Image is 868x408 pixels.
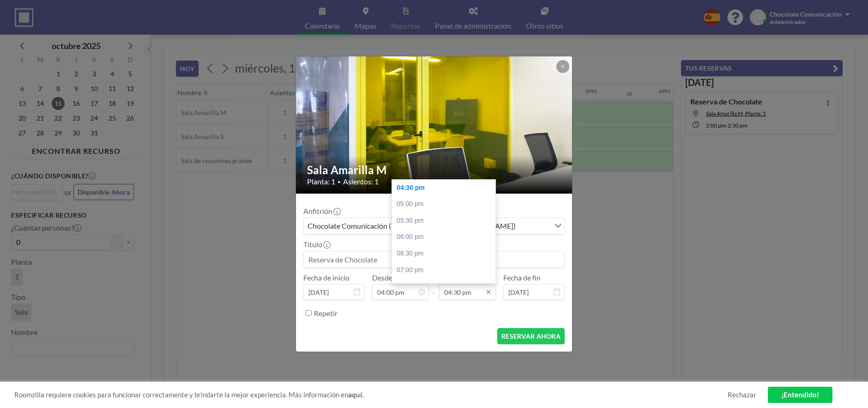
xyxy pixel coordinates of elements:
[303,273,350,282] label: Fecha de inicio
[518,220,549,232] input: Search for option
[728,390,756,399] a: Rechazar
[307,177,335,186] span: Planta: 1
[392,229,495,245] div: 06:00 pm
[348,390,363,399] a: aquí.
[768,387,832,403] a: ¡Entendido!
[296,21,573,229] img: 537.jpg
[303,207,340,216] label: Anfitrión
[392,196,495,213] div: 05:00 pm
[303,240,330,249] label: Título
[497,328,565,344] button: RESERVAR AHORA
[307,163,562,177] h2: Sala Amarilla M
[392,278,495,295] div: 07:30 pm
[392,213,495,229] div: 05:30 pm
[304,251,564,267] input: Reserva de Chocolate
[433,276,435,297] span: -
[392,245,495,262] div: 06:30 pm
[343,177,379,186] span: Asientos: 1
[503,273,541,282] label: Fecha de fin
[14,390,728,399] span: Roomzilla requiere cookies para funcionar correctamente y brindarte la mejor experiencia. Más inf...
[392,180,495,196] div: 04:30 pm
[338,178,341,185] span: •
[306,220,518,232] span: Chocolate Comunicación ([EMAIL_ADDRESS][DOMAIN_NAME])
[372,273,392,282] label: Desde
[392,262,495,279] div: 07:00 pm
[304,218,564,234] div: Search for option
[314,309,338,318] label: Repetir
